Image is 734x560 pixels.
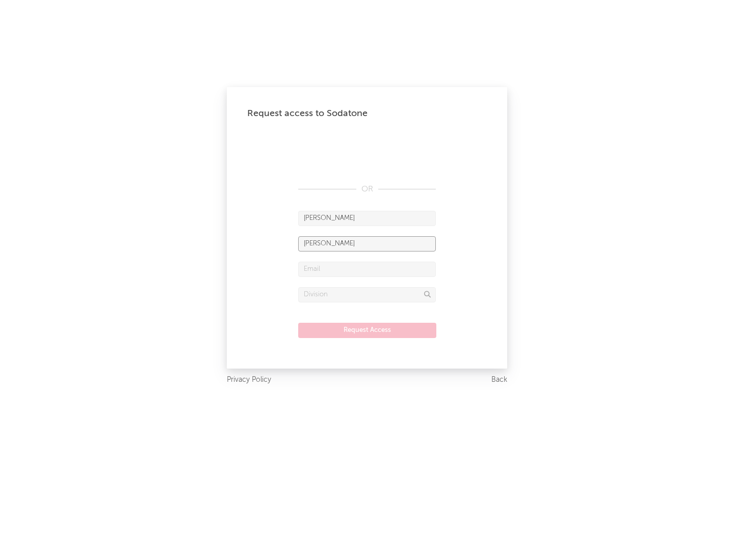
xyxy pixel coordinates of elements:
[298,262,436,277] input: Email
[298,287,436,302] input: Division
[227,374,271,386] a: Privacy Policy
[491,374,507,386] a: Back
[298,211,436,226] input: First Name
[298,323,436,338] button: Request Access
[298,183,436,195] div: OR
[298,236,436,251] input: Last Name
[247,107,487,120] div: Request access to Sodatone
